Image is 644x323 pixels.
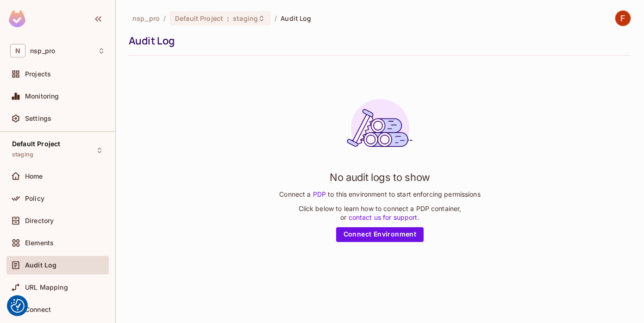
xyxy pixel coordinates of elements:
[25,93,59,100] span: Monitoring
[336,227,424,242] a: Connect Environment
[25,306,51,313] span: Connect
[25,70,51,78] span: Projects
[129,34,626,48] div: Audit Log
[175,14,223,23] span: Default Project
[25,284,68,291] span: URL Mapping
[25,261,56,269] span: Audit Log
[132,14,160,23] span: the active workspace
[11,299,25,313] img: Revisit consent button
[275,14,277,23] li: /
[10,44,25,57] span: N
[25,173,43,180] span: Home
[25,195,44,202] span: Policy
[9,10,25,27] img: SReyMgAAAABJRU5ErkJggg==
[11,299,25,313] button: Consent Preferences
[25,239,54,247] span: Elements
[279,190,480,199] p: Connect a to this environment to start enforcing permissions
[25,115,51,122] span: Settings
[233,14,258,23] span: staging
[615,11,631,26] img: Felipe Kharaba
[281,14,311,23] span: Audit Log
[163,14,166,23] li: /
[311,190,328,198] a: PDP
[12,151,33,158] span: staging
[226,15,230,22] span: :
[330,170,430,184] h1: No audit logs to show
[30,47,55,55] span: Workspace: nsp_pro
[12,140,60,148] span: Default Project
[347,213,419,221] a: contact us for support.
[25,217,54,224] span: Directory
[299,204,462,222] p: Click below to learn how to connect a PDP container, or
